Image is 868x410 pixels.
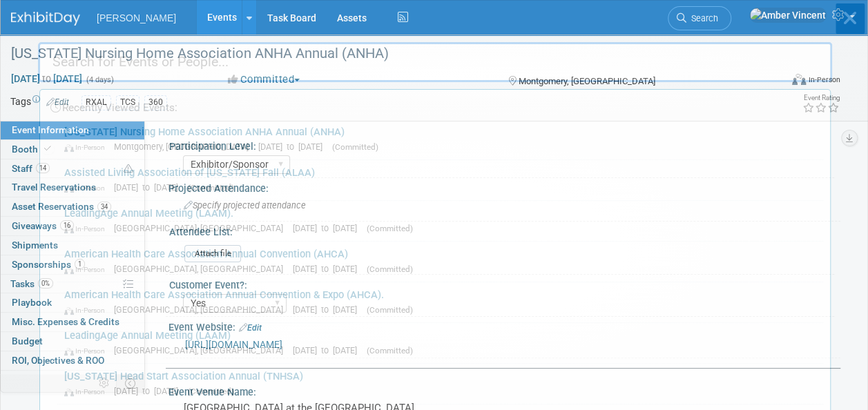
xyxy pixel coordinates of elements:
[64,184,111,193] span: In-Person
[293,223,364,233] span: [DATE] to [DATE]
[114,141,255,152] span: Montgomery, [GEOGRAPHIC_DATA]
[367,346,413,355] span: (Committed)
[114,304,290,315] span: [GEOGRAPHIC_DATA], [GEOGRAPHIC_DATA]
[367,305,413,315] span: (Committed)
[64,306,111,315] span: In-Person
[64,265,111,274] span: In-Person
[38,42,832,82] input: Search for Events or People...
[293,264,364,274] span: [DATE] to [DATE]
[64,346,111,355] span: In-Person
[367,224,413,233] span: (Committed)
[57,282,823,322] a: American Health Care Association Annual Convention & Expo (AHCA). In-Person [GEOGRAPHIC_DATA], [G...
[114,223,290,233] span: [GEOGRAPHIC_DATA], [GEOGRAPHIC_DATA]
[57,201,823,241] a: LeadingAge Annual Meeting (LAAM). In-Person [GEOGRAPHIC_DATA], [GEOGRAPHIC_DATA] [DATE] to [DATE]...
[64,224,111,233] span: In-Person
[57,323,823,363] a: LeadingAge Annual Meeting (LAAM) In-Person [GEOGRAPHIC_DATA], [GEOGRAPHIC_DATA] [DATE] to [DATE] ...
[64,387,111,396] span: In-Person
[188,387,234,396] span: (Committed)
[293,304,364,315] span: [DATE] to [DATE]
[332,142,378,152] span: (Committed)
[114,264,290,274] span: [GEOGRAPHIC_DATA], [GEOGRAPHIC_DATA]
[114,345,290,355] span: [GEOGRAPHIC_DATA], [GEOGRAPHIC_DATA]
[367,264,413,274] span: (Committed)
[114,386,185,396] span: [DATE] to [DATE]
[57,364,823,404] a: [US_STATE] Head Start Association Annual (TNHSA) In-Person [DATE] to [DATE] (Committed)
[188,183,234,193] span: (Committed)
[258,141,329,152] span: [DATE] to [DATE]
[64,143,111,152] span: In-Person
[57,119,823,159] a: [US_STATE] Nursing Home Association ANHA Annual (ANHA) In-Person Montgomery, [GEOGRAPHIC_DATA] [D...
[114,182,185,193] span: [DATE] to [DATE]
[293,345,364,355] span: [DATE] to [DATE]
[57,160,823,200] a: Assisted Living Association of [US_STATE] Fall (ALAA) In-Person [DATE] to [DATE] (Committed)
[57,242,823,282] a: American Health Care Association Annual Convention (AHCA) In-Person [GEOGRAPHIC_DATA], [GEOGRAPHI...
[47,90,823,119] div: Recently Viewed Events:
